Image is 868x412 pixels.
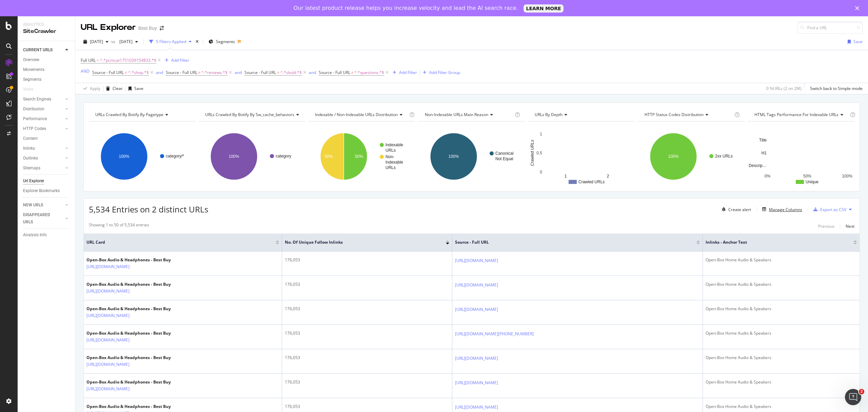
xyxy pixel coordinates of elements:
div: A chart. [418,127,525,186]
div: Open-Box Home Audio & Speakers [706,355,857,361]
button: Save [126,83,143,94]
div: and [156,70,163,75]
button: Export as CSV [811,204,846,215]
div: Open-Box Audio & Headphones - Best Buy [86,355,171,361]
div: Add Filter Group [429,70,460,75]
button: Add Filter [390,69,417,77]
div: Open-Box Home Audio & Speakers [706,281,857,287]
a: [URL][DOMAIN_NAME][PHONE_NUMBER] [455,331,534,337]
text: 0% [765,174,771,179]
input: Find a URL [797,22,863,34]
div: Inlinks [23,145,35,152]
span: ≠ [198,70,201,75]
div: Export as CSV [820,207,846,212]
button: 5 Filters Applied [146,36,194,47]
span: Indexable / Non-Indexable URLs distribution [315,112,398,117]
a: CURRENT URLS [23,46,63,54]
span: vs [111,39,117,44]
div: 176,053 [285,379,449,385]
button: Add Filter [162,56,189,64]
button: and [235,69,242,76]
text: 100% [119,154,130,159]
button: Apply [81,83,100,94]
text: category/* [166,154,184,158]
svg: A chart. [748,127,854,186]
button: Switch back to Simple mode [807,83,863,94]
div: Open-Box Home Audio & Speakers [706,379,857,385]
text: Title [759,138,767,143]
svg: A chart. [89,127,195,186]
div: Showing 1 to 50 of 5,534 entries [89,222,149,230]
text: Not Equal [495,156,513,161]
button: Next [846,222,854,230]
button: [DATE] [117,36,141,47]
a: Movements [23,66,70,73]
a: [URL][DOMAIN_NAME] [86,361,130,368]
span: Source - Full URL [244,70,276,75]
a: LEARN MORE [524,4,564,13]
text: Crawled URLs [578,180,605,184]
a: Performance [23,115,63,123]
button: AND [81,68,90,74]
span: ^.*skuId.*$ [280,68,302,77]
a: [URL][DOMAIN_NAME] [455,257,498,264]
span: Segments [216,39,235,44]
text: 100% [229,154,239,159]
a: HTTP Codes [23,125,63,132]
div: A chart. [199,127,305,186]
text: Indexable [386,143,403,147]
span: Source - Full URL [92,70,124,75]
div: Save [134,86,143,91]
div: DISAPPEARED URLS [23,211,57,226]
span: ≠ [351,70,354,75]
a: Visits [23,86,40,93]
span: ^.*pcmcat1751039154833.*$ [100,56,156,65]
text: 50% [355,154,363,159]
a: Search Engines [23,96,63,103]
div: Next [846,223,854,229]
span: Source - Full URL [319,70,350,75]
div: Open-Box Audio & Headphones - Best Buy [86,379,171,385]
h4: Non-Indexable URLs Main Reason [423,109,513,120]
div: SiteCrawler [23,27,70,35]
div: Url Explorer [23,177,44,185]
div: A chart. [638,127,745,186]
div: 176,053 [285,306,449,312]
div: 176,053 [285,257,449,263]
div: Analysis Info [23,231,47,239]
div: Movements [23,66,44,73]
text: 2 [607,174,609,179]
div: Distribution [23,106,44,113]
div: Overview [23,56,39,63]
span: URL Card [86,239,274,245]
span: Non-Indexable URLs Main Reason [425,112,488,117]
span: = [97,57,99,63]
svg: A chart. [309,127,415,186]
div: Close [855,6,862,10]
text: Canonical [495,151,513,156]
a: [URL][DOMAIN_NAME] [455,379,498,386]
span: 2025 Aug. 19th [90,39,103,44]
a: Analysis Info [23,231,70,239]
text: 50% [324,154,333,159]
div: URL Explorer [81,22,136,33]
span: ^.*reviews.*$ [201,68,228,77]
span: ≠ [277,70,279,75]
h4: URLs Crawled By Botify By pagetype [94,109,189,120]
a: Content [23,135,70,142]
text: Crawled URLs [530,140,535,166]
div: Clear [113,86,123,91]
div: Open-Box Audio & Headphones - Best Buy [86,306,171,312]
button: Add Filter Group [420,69,460,77]
text: URLs [386,148,396,153]
div: Sitemaps [23,165,40,172]
a: Explorer Bookmarks [23,187,70,194]
span: 5,534 Entries on 2 distinct URLs [89,204,208,215]
button: Save [845,36,863,47]
span: Source - Full URL [166,70,197,75]
a: Overview [23,56,70,63]
text: Descrip… [749,163,767,168]
div: Open-Box Audio & Headphones - Best Buy [86,257,171,263]
span: 2025 Jul. 29th [117,39,133,44]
